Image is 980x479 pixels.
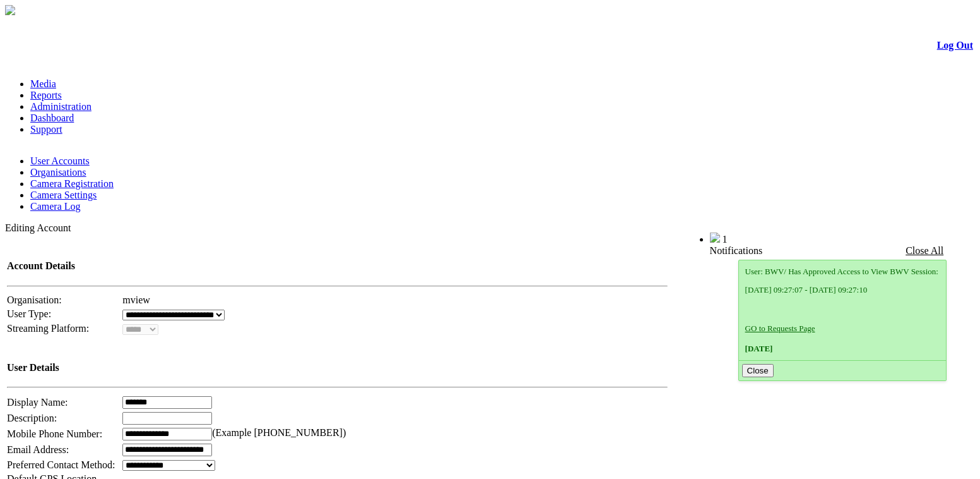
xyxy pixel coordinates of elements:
a: Reports [30,90,62,100]
span: 1 [723,234,728,245]
a: Camera Log [30,201,81,212]
div: User: BWV/ Has Approved Access to View BWV Session: [745,267,940,354]
td: mview [122,294,668,306]
span: Description: [7,413,57,423]
span: Welcome, aqil_super (Supervisor) [572,233,685,243]
span: Organisation: [7,294,62,305]
span: Preferred Contact Method: [7,459,115,470]
div: Notifications [710,245,948,257]
a: Camera Settings [30,190,97,200]
span: [DATE] [745,344,773,353]
button: Close [742,364,774,377]
a: User Accounts [30,155,90,166]
a: Log Out [937,40,973,51]
a: Camera Registration [30,178,114,189]
a: Media [30,78,56,89]
a: Dashboard [30,112,74,123]
span: Mobile Phone Number: [7,428,102,439]
img: bell25.png [710,233,720,243]
a: Organisations [30,167,86,178]
a: Support [30,124,62,135]
a: Close All [906,245,943,256]
span: Email Address: [7,444,69,455]
span: Streaming Platform: [7,323,89,334]
a: Administration [30,101,92,112]
span: Display Name: [7,397,68,408]
span: User Type: [7,308,51,319]
span: (Example [PHONE_NUMBER]) [212,427,346,438]
h4: User Details [7,362,668,373]
p: [DATE] 09:27:07 - [DATE] 09:27:10 [745,285,940,295]
span: Editing Account [5,222,71,233]
img: arrow-3.png [5,5,15,15]
a: GO to Requests Page [745,324,815,333]
h4: Account Details [7,260,668,272]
